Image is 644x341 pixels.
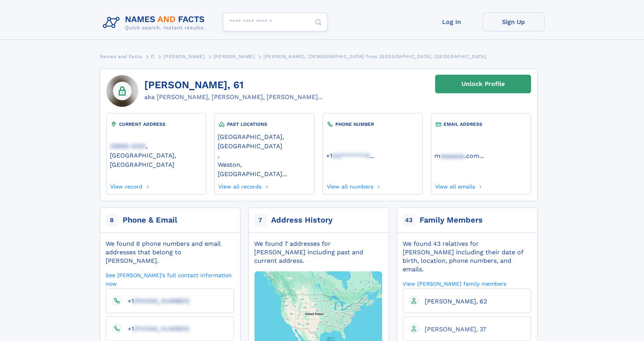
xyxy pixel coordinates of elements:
a: See [PERSON_NAME]'s full contact information now [106,271,234,287]
a: +1[PHONE_NUMBER] [121,297,190,304]
span: 7 [254,214,266,226]
h1: [PERSON_NAME], 61 [144,79,323,91]
a: Unlock Profile [435,75,531,93]
div: Unlock Profile [461,75,505,93]
div: We found 43 relatives for [PERSON_NAME] including their date of birth, location, phone numbers, a... [403,240,531,274]
span: [PHONE_NUMBER] [134,325,190,332]
span: D [151,54,155,59]
a: [PERSON_NAME], 62 [419,297,487,305]
a: View [PERSON_NAME] family members [403,280,506,287]
span: 8 [106,214,118,226]
div: We found 7 addresses for [PERSON_NAME] including past and current address. [254,240,383,265]
a: Log In [421,12,483,31]
div: Family Members [420,215,483,226]
span: 33898-5334 [110,142,146,150]
a: Weston, [GEOGRAPHIC_DATA]... [218,160,311,178]
a: D [151,51,155,61]
a: View all records [218,181,261,190]
div: CURRENT ADDRESS [110,120,203,128]
a: [PERSON_NAME] [214,51,255,61]
a: View all emails [434,181,475,190]
a: View all numbers [326,181,373,190]
img: Logo Names and Facts [100,12,211,33]
div: EMAIL ADDRESS [434,120,527,128]
span: [PERSON_NAME], 37 [425,326,486,333]
div: We found 8 phone numbers and email addresses that belong to [PERSON_NAME]. [106,240,234,265]
a: View record [110,181,143,190]
a: [PERSON_NAME] [163,51,205,61]
div: , [218,128,311,181]
div: PHONE NUMBER [326,120,419,128]
a: Sign Up [483,12,545,31]
a: ... [434,152,527,159]
div: PAST LOCATIONS [218,120,311,128]
a: Names and Facts [100,51,142,61]
span: 43 [403,214,415,226]
a: ... [326,152,419,159]
a: 33898-5334, [GEOGRAPHIC_DATA], [GEOGRAPHIC_DATA] [110,142,203,168]
div: Phone & Email [123,215,177,226]
a: maaaaaaa.com [434,151,479,159]
span: aaaaaaa [440,152,465,159]
span: [PERSON_NAME] [163,54,205,59]
div: aka [PERSON_NAME], [PERSON_NAME], [PERSON_NAME]... [144,93,323,102]
input: search input [223,13,328,31]
button: Search Button [309,13,328,32]
a: [GEOGRAPHIC_DATA], [GEOGRAPHIC_DATA] [218,132,311,150]
span: [PERSON_NAME], 62 [425,298,487,305]
a: [PERSON_NAME], 37 [419,325,486,332]
span: [PERSON_NAME], [DEMOGRAPHIC_DATA] from [GEOGRAPHIC_DATA], [GEOGRAPHIC_DATA] [263,54,486,59]
span: [PHONE_NUMBER] [134,297,190,305]
a: +1[PHONE_NUMBER] [121,325,190,332]
div: Address History [271,215,333,226]
span: [PERSON_NAME] [214,54,255,59]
